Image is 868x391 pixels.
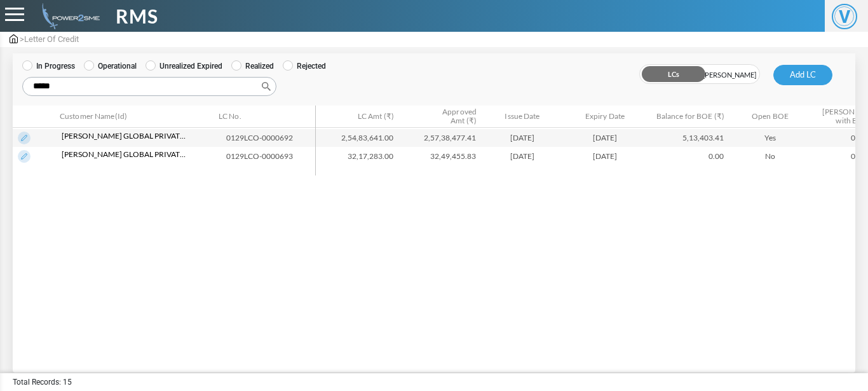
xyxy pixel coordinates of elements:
img: View LC [18,150,31,163]
img: admin [10,34,18,43]
td: 2,54,83,641.00 [316,128,398,147]
th: Issue Date: activate to sort column ascending [481,106,564,128]
img: View LC [18,132,31,144]
span: RMS [116,2,158,31]
label: Unrealized Expired [146,60,222,72]
label: In Progress [22,60,75,72]
td: 32,49,455.83 [398,147,481,165]
button: Add LC [773,65,832,85]
label: Rejected [283,60,326,72]
td: [DATE] [481,128,564,147]
th: &nbsp;: activate to sort column descending [13,106,55,128]
th: Customer Name(Id): activate to sort column ascending [55,106,214,128]
th: LC No.: activate to sort column ascending [214,106,316,128]
span: Letter Of Credit [24,34,79,44]
td: [DATE] [564,147,646,165]
td: 5,13,403.41 [646,128,729,147]
label: Realized [231,60,274,72]
th: Balance for BOE (₹): activate to sort column ascending [646,106,729,128]
span: [PERSON_NAME] Global Private Limited (ACC5613989) [62,149,189,160]
span: LCs [640,65,700,85]
td: 2,57,38,477.41 [398,128,481,147]
td: [DATE] [481,147,564,165]
span: Total Records: 15 [13,376,72,388]
th: LC Amt (₹): activate to sort column ascending [316,106,398,128]
td: [DATE] [564,128,646,147]
img: admin [37,3,100,29]
td: 32,17,283.00 [316,147,398,165]
th: Approved Amt (₹) : activate to sort column ascending [398,106,481,128]
td: No [729,147,811,165]
th: Expiry Date: activate to sort column ascending [564,106,646,128]
span: [PERSON_NAME] [700,65,759,85]
td: 0.00 [646,147,729,165]
td: Yes [729,128,811,147]
input: Search: [22,77,276,96]
span: [PERSON_NAME] Global Private Limited (ACC5613989) [62,130,189,142]
td: 0129LCO-0000693 [221,147,327,165]
span: V [832,4,857,29]
td: 0129LCO-0000692 [221,128,327,147]
label: Operational [84,60,137,72]
th: Open BOE: activate to sort column ascending [729,106,811,128]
